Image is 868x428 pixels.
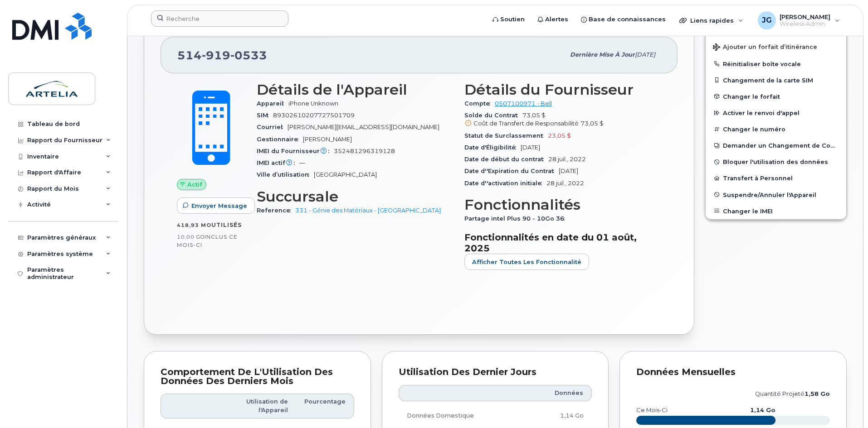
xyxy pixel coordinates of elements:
[473,120,579,127] span: Coût de Transfert de Responsabilité
[288,100,338,107] span: iPhone Unknown
[706,121,846,137] button: Changer le numéro
[187,180,202,189] span: Actif
[177,234,205,240] span: 10,00 Go
[755,390,830,397] text: quantité projeté
[191,202,247,210] span: Envoyer Message
[517,385,592,401] th: Données
[464,180,546,187] span: Date d''activation initiale
[805,390,830,397] tspan: 1,58 Go
[161,368,354,385] div: Comportement de l'Utilisation des Données des Derniers Mois
[690,17,734,24] span: Liens rapides
[495,100,552,107] a: 0507100971 - Bell
[296,394,354,418] th: Pourcentage
[751,11,846,29] div: Justin Gauthier
[257,124,288,130] span: Courriel
[751,407,776,414] text: 1,14 Go
[464,112,661,128] span: 73,05 $
[464,168,559,174] span: Date d''Expiration du Contrat
[706,88,846,105] button: Changer le forfait
[230,394,296,418] th: Utilisation de l'Appareil
[580,120,604,127] span: 73,05 $
[464,254,589,270] button: Afficher Toutes les Fonctionnalité
[706,203,846,219] button: Changer le IMEI
[211,221,242,228] span: utilisés
[706,187,846,203] button: Suspendre/Annuler l'Appareil
[548,156,586,163] span: 28 juil., 2022
[706,137,846,154] button: Demander un Changement de Compte
[706,56,846,72] button: Réinitialiser boîte vocale
[464,132,548,139] span: Statut de Surclassement
[545,15,568,24] span: Alertes
[257,100,288,107] span: Appareil
[570,51,635,58] span: Dernière mise à jour
[177,233,238,248] span: inclus ce mois-ci
[399,368,592,377] div: Utilisation des Dernier Jours
[464,82,661,98] h3: Détails du Fournisseur
[673,11,750,29] div: Liens rapides
[273,112,355,119] span: 89302610207727501709
[706,154,846,170] button: Bloquer l'utilisation des données
[257,171,314,178] span: Ville d’utilisation
[636,407,668,414] text: Ce mois-ci
[723,191,816,198] span: Suspendre/Annuler l'Appareil
[464,112,522,119] span: Solde du Contrat
[257,82,454,98] h3: Détails de l'Appareil
[257,159,299,166] span: IMEI actif
[780,20,830,28] span: Wireless Admin
[559,168,578,174] span: [DATE]
[177,48,267,62] span: 514
[706,105,846,121] button: Activer le renvoi d'appel
[589,15,666,24] span: Base de connaissances
[295,207,441,214] a: 331 - Génie des Matériaux - [GEOGRAPHIC_DATA]
[177,197,255,214] button: Envoyer Message
[546,180,584,187] span: 28 juil., 2022
[314,171,377,178] span: [GEOGRAPHIC_DATA]
[636,368,830,377] div: Données mensuelles
[723,93,780,100] span: Changer le forfait
[531,10,575,29] a: Alertes
[500,15,525,24] span: Soutien
[486,10,531,29] a: Soutien
[575,10,672,29] a: Base de connaissances
[257,136,303,143] span: Gestionnaire
[299,159,305,166] span: —
[706,170,846,186] button: Transfert à Personnel
[464,144,521,151] span: Date d'Éligibilité
[464,215,569,222] span: Partage intel Plus 90 - 10Go 36
[177,222,211,228] span: 418,93 Mo
[334,148,395,154] span: 352481296319128
[464,197,661,213] h3: Fonctionnalités
[706,37,846,56] button: Ajouter un forfait d’itinérance
[780,13,830,20] span: [PERSON_NAME]
[464,156,548,163] span: Date de début du contrat
[548,132,571,139] span: 23,05 $
[288,124,439,130] span: [PERSON_NAME][EMAIL_ADDRESS][DOMAIN_NAME]
[202,48,230,62] span: 919
[257,188,454,205] h3: Succursale
[230,48,267,62] span: 0533
[303,136,352,143] span: [PERSON_NAME]
[464,100,495,107] span: Compte
[762,15,772,26] span: JG
[257,207,295,214] span: Reference
[464,232,661,254] h3: Fonctionnalités en date du 01 août, 2025
[635,51,655,58] span: [DATE]
[472,258,581,266] span: Afficher Toutes les Fonctionnalité
[257,112,273,119] span: SIM
[521,144,540,151] span: [DATE]
[151,10,288,27] input: Recherche
[723,110,800,116] span: Activer le renvoi d'appel
[257,148,334,154] span: IMEI du Fournisseur
[706,72,846,88] button: Changement de la carte SIM
[713,43,817,52] span: Ajouter un forfait d’itinérance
